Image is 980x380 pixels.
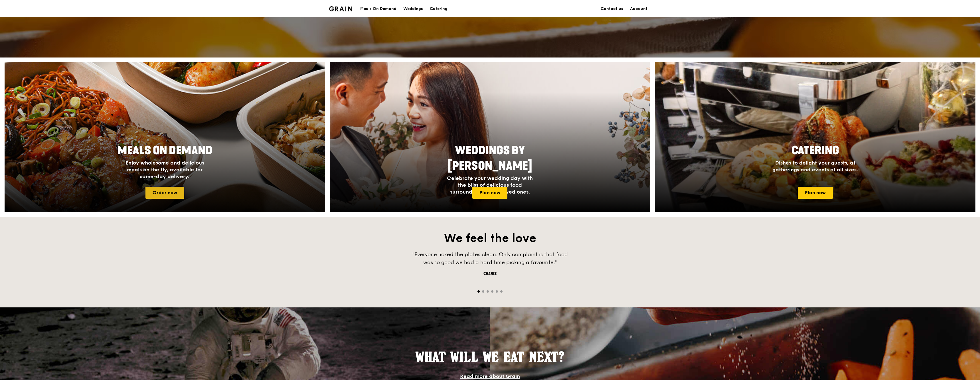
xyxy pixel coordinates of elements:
[655,62,975,212] img: catering-card.e1cfaf3e.jpg
[403,0,423,17] div: Weddings
[772,160,858,173] span: Dishes to delight your guests, at gatherings and events of all sizes.
[404,271,576,277] div: Charis
[487,290,489,293] span: Go to slide 3
[329,6,352,11] img: Grain
[496,290,498,293] span: Go to slide 5
[145,187,184,199] a: Order now
[798,187,833,199] a: Plan now
[5,62,325,212] a: Meals On DemandEnjoy wholesome and delicious meals on the fly, available for same-day delivery.Or...
[477,290,480,293] span: Go to slide 1
[330,62,650,212] img: weddings-card.4f3003b8.jpg
[597,0,627,17] a: Contact us
[448,144,532,173] span: Weddings by [PERSON_NAME]
[426,0,451,17] a: Catering
[460,373,520,379] a: Read more about Grain
[330,62,650,212] a: Weddings by [PERSON_NAME]Celebrate your wedding day with the bliss of delicious food surrounded b...
[117,144,212,157] span: Meals On Demand
[627,0,651,17] a: Account
[482,290,484,293] span: Go to slide 2
[416,349,564,365] span: What will we eat next?
[500,290,503,293] span: Go to slide 6
[491,290,493,293] span: Go to slide 4
[472,187,507,199] a: Plan now
[360,0,396,17] div: Meals On Demand
[400,0,426,17] a: Weddings
[404,250,576,266] div: "Everyone licked the plates clean. Only complaint is that food was so good we had a hard time pic...
[125,160,204,180] span: Enjoy wholesome and delicious meals on the fly, available for same-day delivery.
[791,144,839,157] span: Catering
[447,175,533,195] span: Celebrate your wedding day with the bliss of delicious food surrounded by your loved ones.
[655,62,975,212] a: CateringDishes to delight your guests, at gatherings and events of all sizes.Plan now
[430,0,448,17] div: Catering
